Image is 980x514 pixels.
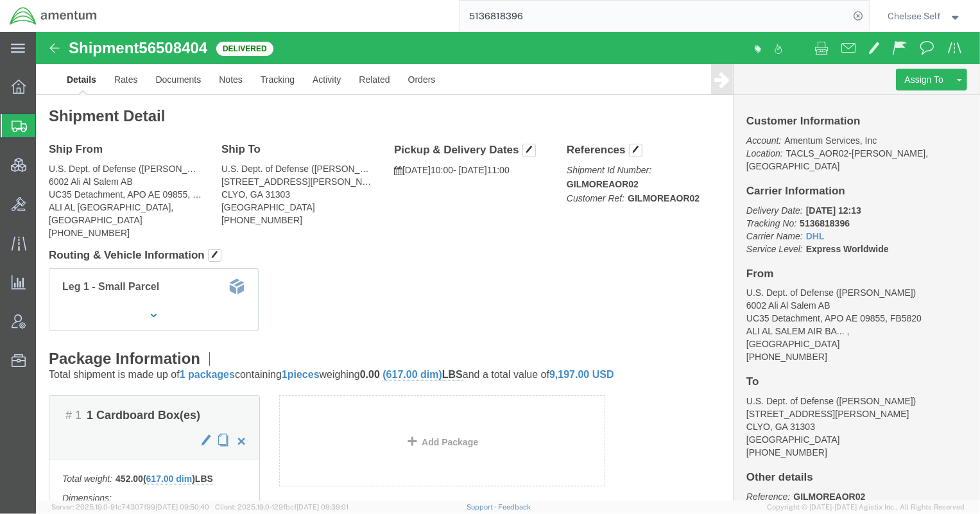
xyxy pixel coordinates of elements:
[888,8,963,24] button: Chelsee Self
[498,503,531,511] a: Feedback
[297,503,348,511] span: [DATE] 09:39:01
[460,1,850,31] input: Search for shipment number, reference number
[51,503,209,511] span: Server: 2025.19.0-91c74307f99
[9,6,98,26] img: logo
[155,503,209,511] span: [DATE] 09:50:40
[36,32,980,501] iframe: FS Legacy Container
[467,503,499,511] a: Support
[888,9,941,23] span: Chelsee Self
[767,502,965,513] span: Copyright © [DATE]-[DATE] Agistix Inc., All Rights Reserved
[215,503,348,511] span: Client: 2025.19.0-129fbcf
